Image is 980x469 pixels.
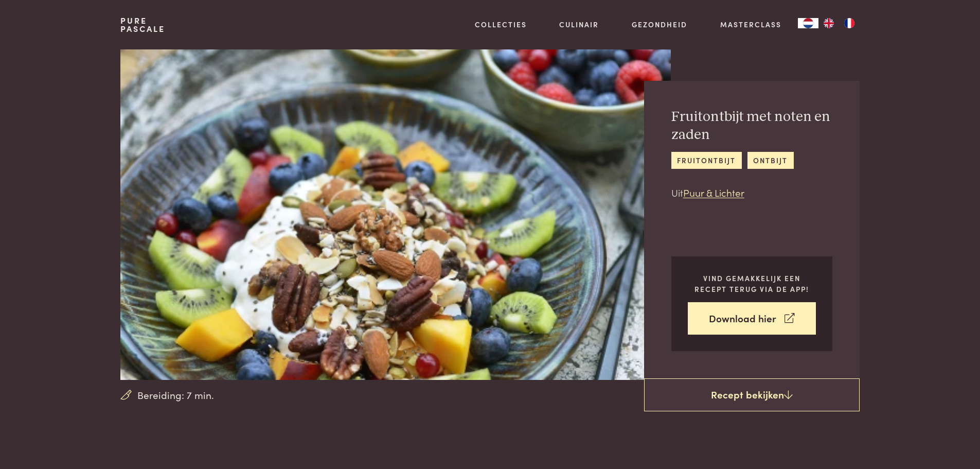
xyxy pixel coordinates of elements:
[671,185,832,200] p: Uit
[137,388,214,403] span: Bereiding: 7 min.
[688,273,816,294] p: Vind gemakkelijk een recept terug via de app!
[475,19,527,30] a: Collecties
[798,18,860,28] aside: Language selected: Nederlands
[644,378,860,411] a: Recept bekijken
[818,18,860,28] ul: Language list
[671,108,832,144] h2: Fruitontbijt met noten en zaden
[688,302,816,335] a: Download hier
[720,19,781,30] a: Masterclass
[559,19,599,30] a: Culinair
[747,152,794,169] a: ontbijt
[120,16,165,33] a: PurePascale
[683,185,744,199] a: Puur & Lichter
[798,18,818,28] div: Language
[632,19,687,30] a: Gezondheid
[671,152,742,169] a: fruitontbijt
[818,18,839,28] a: EN
[798,18,818,28] a: NL
[120,49,670,380] img: Fruitontbijt met noten en zaden
[839,18,860,28] a: FR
